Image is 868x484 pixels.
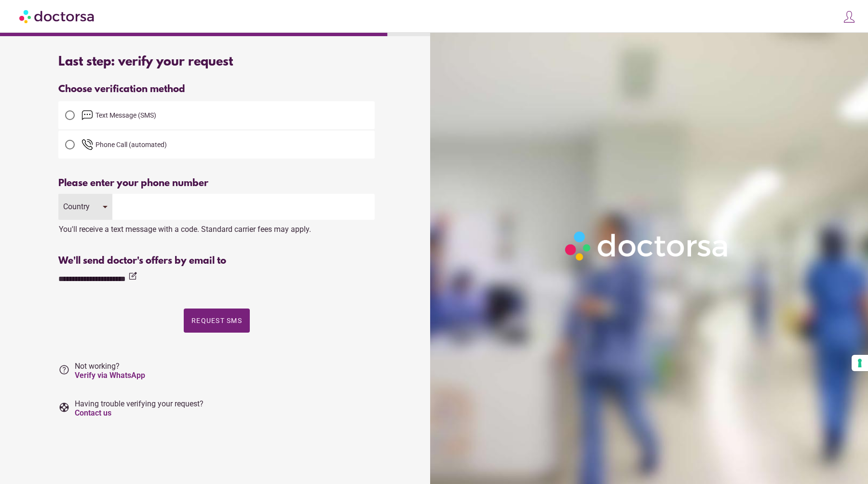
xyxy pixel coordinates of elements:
[58,220,375,234] div: You'll receive a text message with a code. Standard carrier fees may apply.
[842,10,856,24] img: icons8-customer-100.png
[128,271,137,281] i: edit_square
[191,317,242,324] span: Request SMS
[75,408,111,417] a: Contact us
[63,202,93,211] div: Country
[184,309,250,333] button: Request SMS
[95,111,156,119] span: Text Message (SMS)
[58,55,375,69] div: Last step: verify your request
[75,399,203,417] span: Having trouble verifying your request?
[58,402,70,413] i: support
[19,5,95,27] img: Doctorsa.com
[81,109,93,121] img: email
[75,362,145,380] span: Not working?
[852,355,868,371] button: Your consent preferences for tracking technologies
[58,364,70,376] i: help
[58,255,375,267] div: We'll send doctor's offers by email to
[95,141,167,148] span: Phone Call (automated)
[75,371,145,380] a: Verify via WhatsApp
[58,84,375,95] div: Choose verification method
[560,227,734,265] img: Logo-Doctorsa-trans-White-partial-flat.png
[58,178,375,189] div: Please enter your phone number
[81,139,93,150] img: phone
